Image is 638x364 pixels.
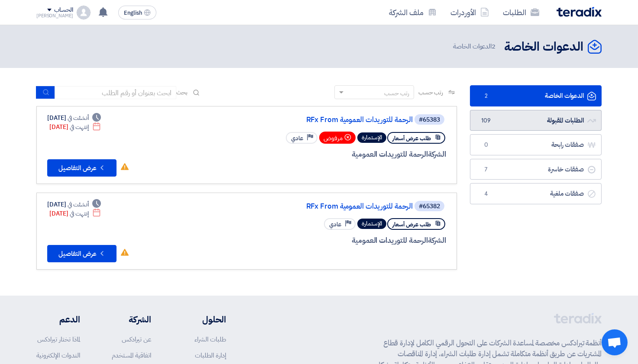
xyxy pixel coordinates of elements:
a: RFx From الرحمة للتوريدات العمومية [240,116,413,124]
span: بحث [176,88,188,97]
div: [DATE] [47,200,101,209]
a: الدعوات الخاصة2 [470,85,602,106]
span: رتب حسب [418,88,443,97]
div: الإستمارة [357,132,386,143]
a: صفقات رابحة0 [470,134,602,155]
button: عرض التفاصيل [47,245,117,262]
a: صفقات ملغية4 [470,183,602,204]
div: [DATE] [49,122,101,132]
span: طلب عرض أسعار [392,134,431,142]
li: الشركة [106,313,151,326]
a: عن تيرادكس [122,335,151,344]
a: الأوردرات [444,2,496,23]
div: #65383 [419,117,440,123]
span: إنتهت في [70,209,88,218]
a: RFx From الرحمة للتوريدات العمومية [240,203,413,210]
span: الشركة [428,235,447,246]
div: [PERSON_NAME] [36,13,73,18]
span: 2 [481,92,491,100]
a: طلبات الشراء [194,335,226,344]
div: [DATE] [49,209,101,218]
span: إنتهت في [70,122,88,132]
span: عادي [329,220,341,229]
div: [DATE] [47,113,101,122]
div: الرحمة للتوريدات العمومية [238,149,446,160]
div: الإستمارة [357,219,386,229]
span: الدعوات الخاصة [453,42,497,52]
button: English [118,6,156,19]
a: صفقات خاسرة7 [470,159,602,180]
li: الحلول [177,313,226,326]
a: لماذا تختار تيرادكس [37,335,80,344]
span: 7 [481,165,491,174]
img: profile_test.png [77,6,91,19]
span: الشركة [428,149,447,160]
div: مرفوض [319,132,356,144]
a: ملف الشركة [382,2,444,23]
a: إدارة الطلبات [195,351,226,360]
div: الحساب [54,6,73,14]
span: 2 [492,42,496,51]
span: English [124,10,142,16]
div: رتب حسب [384,89,409,98]
img: Teradix logo [557,7,602,17]
a: دردشة مفتوحة [602,329,628,355]
li: الدعم [36,313,80,326]
div: الرحمة للتوريدات العمومية [238,235,446,246]
span: عادي [291,134,303,142]
span: أنشئت في [68,200,88,209]
input: ابحث بعنوان أو رقم الطلب [55,86,176,99]
a: الندوات الإلكترونية [36,351,80,360]
div: #65382 [419,203,440,209]
span: طلب عرض أسعار [392,220,431,229]
span: أنشئت في [68,113,88,122]
a: الطلبات المقبولة109 [470,110,602,131]
a: الطلبات [496,2,546,23]
button: عرض التفاصيل [47,159,117,177]
span: 0 [481,141,491,149]
a: اتفاقية المستخدم [112,351,151,360]
span: 109 [481,116,491,125]
span: 4 [481,190,491,198]
h2: الدعوات الخاصة [504,39,583,55]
